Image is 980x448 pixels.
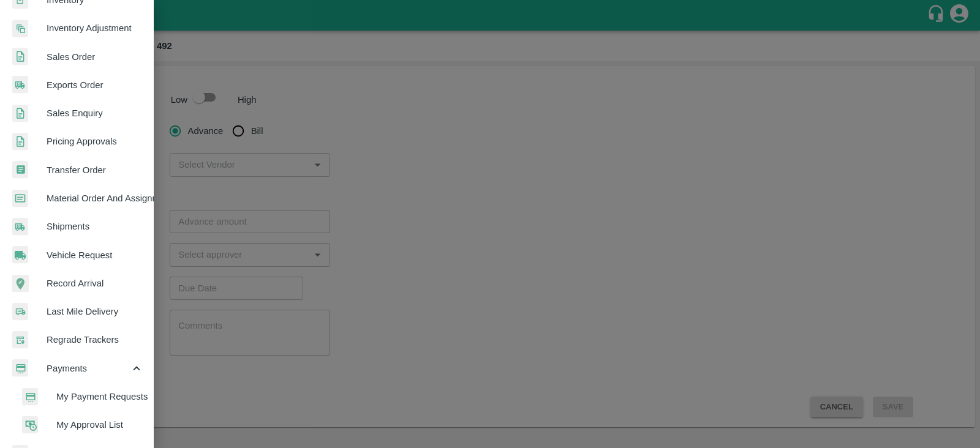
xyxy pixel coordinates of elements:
span: Transfer Order [47,163,143,177]
img: recordArrival [12,275,29,292]
img: whTransfer [12,161,28,179]
span: Regrade Trackers [47,333,143,346]
span: Sales Order [47,50,143,64]
img: payment [12,359,28,377]
img: shipments [12,76,28,94]
span: Vehicle Request [47,248,143,262]
span: My Approval List [56,418,143,431]
span: Shipments [47,220,143,233]
img: payment [22,388,38,406]
img: whTracker [12,331,28,349]
span: Sales Enquiry [47,106,143,120]
img: sales [12,48,28,65]
span: Payments [47,362,130,375]
img: sales [12,133,28,151]
span: Material Order And Assignment [47,192,143,205]
span: Last Mile Delivery [47,305,143,318]
img: centralMaterial [12,190,28,207]
a: approvalMy Approval List [10,411,153,439]
span: Inventory Adjustment [47,21,143,35]
img: vehicle [12,246,28,264]
span: Exports Order [47,78,143,92]
img: delivery [12,303,28,321]
img: sales [12,105,28,122]
span: My Payment Requests [56,390,143,403]
span: Pricing Approvals [47,135,143,148]
img: approval [22,416,38,434]
img: shipments [12,218,28,236]
img: inventory [12,20,28,37]
span: Record Arrival [47,277,143,290]
a: paymentMy Payment Requests [10,383,153,411]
